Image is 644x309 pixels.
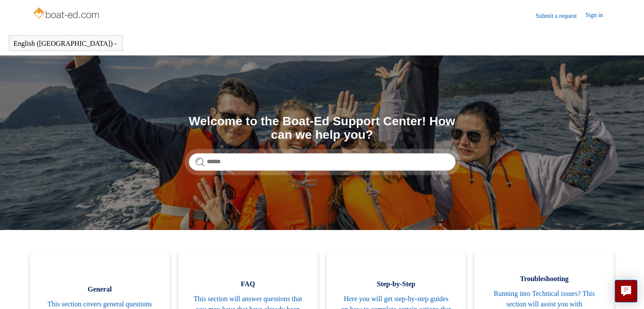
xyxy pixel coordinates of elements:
input: Search [189,153,456,171]
span: FAQ [191,279,305,289]
h1: Welcome to the Boat-Ed Support Center! How can we help you? [189,115,456,142]
button: English ([GEOGRAPHIC_DATA]) [14,40,118,48]
span: General [43,284,157,295]
span: Troubleshooting [487,274,601,284]
img: Boat-Ed Help Center home page [32,5,102,23]
a: Submit a request [536,11,585,21]
a: Sign in [585,10,612,21]
span: Step-by-Step [340,279,453,289]
button: Live chat [615,280,637,302]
